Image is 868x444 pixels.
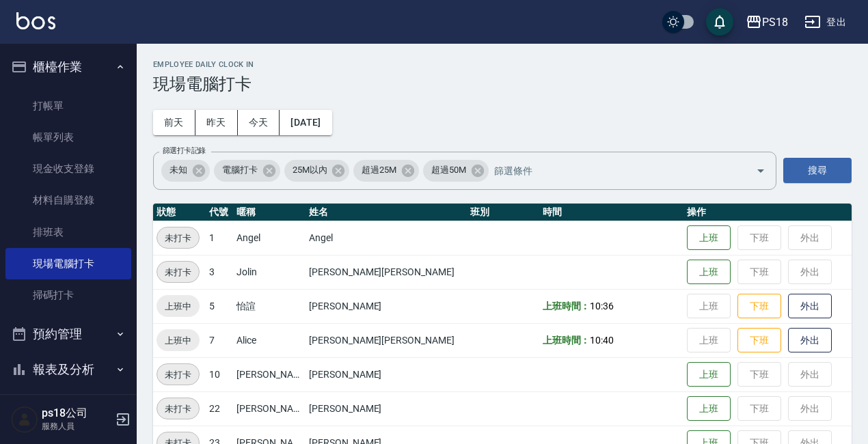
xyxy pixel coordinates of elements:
[543,301,591,311] b: 上班時間：
[206,323,233,357] td: 7
[687,225,731,251] button: 上班
[740,8,794,36] button: PS18
[467,204,539,221] th: 班別
[687,396,731,421] button: 上班
[284,160,350,182] div: 25M以內
[284,163,336,177] span: 25M以內
[5,153,131,184] a: 現金收支登錄
[157,367,199,382] span: 未打卡
[157,299,200,314] span: 上班中
[590,301,614,311] span: 10:36
[306,221,467,255] td: Angel
[737,328,781,353] button: 下班
[5,279,131,311] a: 掃碼打卡
[306,255,467,289] td: [PERSON_NAME][PERSON_NAME]
[706,8,733,36] button: save
[161,163,195,177] span: 未知
[5,387,131,422] button: 客戶管理
[153,74,852,94] h3: 現場電腦打卡
[238,110,280,135] button: 今天
[233,391,306,426] td: [PERSON_NAME]
[353,163,405,177] span: 超過25M
[11,406,38,433] img: Person
[5,316,131,352] button: 預約管理
[5,217,131,248] a: 排班表
[157,265,199,279] span: 未打卡
[423,163,474,177] span: 超過50M
[233,204,306,221] th: 暱稱
[306,289,467,323] td: [PERSON_NAME]
[543,335,591,346] b: 上班時間：
[788,328,832,353] button: 外出
[16,12,55,29] img: Logo
[783,158,852,183] button: 搜尋
[280,110,331,135] button: [DATE]
[206,289,233,323] td: 5
[5,122,131,153] a: 帳單列表
[153,110,195,135] button: 前天
[214,163,266,177] span: 電腦打卡
[206,255,233,289] td: 3
[195,110,238,135] button: 昨天
[306,391,467,426] td: [PERSON_NAME]
[306,204,467,221] th: 姓名
[233,289,306,323] td: 怡諠
[214,160,280,182] div: 電腦打卡
[233,357,306,391] td: [PERSON_NAME]
[539,204,684,221] th: 時間
[5,184,131,216] a: 材料自購登錄
[161,160,210,182] div: 未知
[42,406,111,420] h5: ps18公司
[153,60,852,69] h2: Employee Daily Clock In
[5,49,131,85] button: 櫃檯作業
[206,204,233,221] th: 代號
[233,323,306,357] td: Alice
[42,420,111,432] p: 服務人員
[157,333,200,348] span: 上班中
[5,352,131,387] button: 報表及分析
[157,402,199,416] span: 未打卡
[683,204,852,221] th: 操作
[762,14,788,31] div: PS18
[5,248,131,279] a: 現場電腦打卡
[750,160,772,182] button: Open
[590,335,614,346] span: 10:40
[5,90,131,122] a: 打帳單
[206,357,233,391] td: 10
[306,357,467,391] td: [PERSON_NAME]
[788,294,832,319] button: 外出
[233,221,306,255] td: Angel
[687,362,731,387] button: 上班
[306,323,467,357] td: [PERSON_NAME][PERSON_NAME]
[737,294,781,319] button: 下班
[423,160,489,182] div: 超過50M
[491,158,732,182] input: 篩選條件
[163,145,206,156] label: 篩選打卡記錄
[353,160,419,182] div: 超過25M
[153,204,206,221] th: 狀態
[206,221,233,255] td: 1
[799,10,852,35] button: 登出
[157,231,199,245] span: 未打卡
[233,255,306,289] td: Jolin
[687,260,731,285] button: 上班
[206,391,233,426] td: 22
